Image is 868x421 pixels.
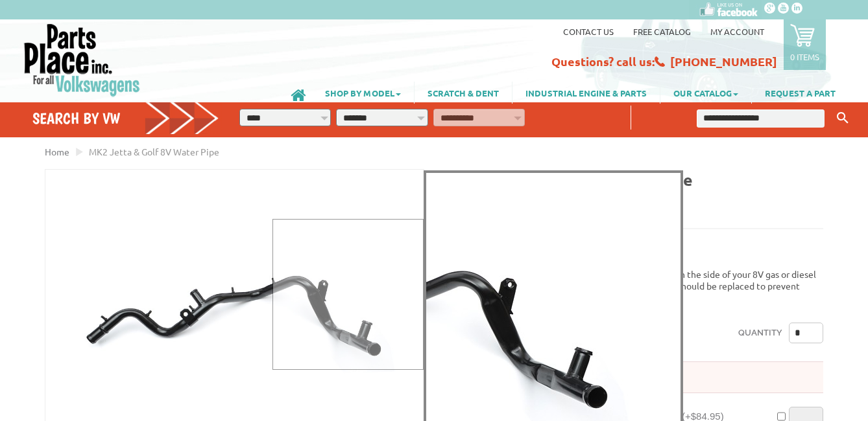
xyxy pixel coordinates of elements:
[660,82,751,104] a: OUR CATALOG
[512,82,660,104] a: INDUSTRIAL ENGINE & PARTS
[312,82,414,104] a: SHOP BY MODEL
[32,109,219,128] h4: Search by VW
[710,26,764,37] a: My Account
[752,82,849,104] a: REQUEST A PART
[415,82,512,104] a: SCRATCH & DENT
[89,146,219,157] span: MK2 Jetta & Golf 8V Water Pipe
[563,26,614,37] a: Contact us
[790,51,819,62] p: 0 items
[45,146,69,157] a: Home
[23,23,141,97] img: Parts Place Inc!
[738,323,782,343] label: Quantity
[444,169,693,190] b: MK2 Jetta & Golf 8V Water Pipe
[633,26,691,37] a: Free Catalog
[833,108,852,129] button: Keyword Search
[784,19,826,70] a: 0 items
